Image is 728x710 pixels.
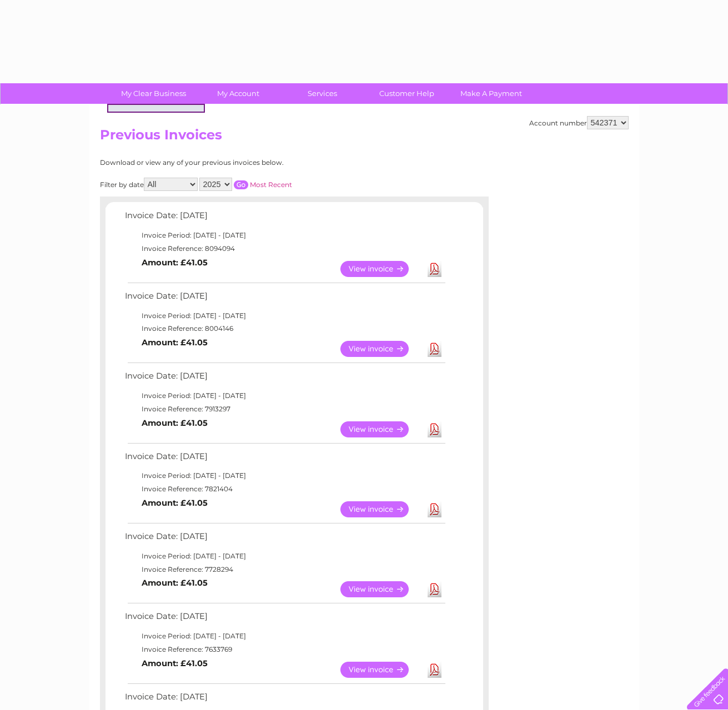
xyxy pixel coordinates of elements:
[108,83,199,104] a: My Clear Business
[529,116,629,129] div: Account number
[112,105,204,127] a: Login Details
[428,662,441,678] a: Download
[122,630,447,643] td: Invoice Period: [DATE] - [DATE]
[428,581,441,597] a: Download
[192,83,284,104] a: My Account
[122,550,447,563] td: Invoice Period: [DATE] - [DATE]
[122,289,447,309] td: Invoice Date: [DATE]
[122,242,447,255] td: Invoice Reference: 8094094
[122,402,447,416] td: Invoice Reference: 7913297
[361,83,453,104] a: Customer Help
[340,421,422,437] a: View
[428,421,441,437] a: Download
[122,609,447,630] td: Invoice Date: [DATE]
[428,261,441,277] a: Download
[250,180,292,189] a: Most Recent
[142,658,208,668] b: Amount: £41.05
[100,127,629,148] h2: Previous Invoices
[142,258,208,268] b: Amount: £41.05
[340,261,422,277] a: View
[445,83,537,104] a: Make A Payment
[122,469,447,482] td: Invoice Period: [DATE] - [DATE]
[122,389,447,402] td: Invoice Period: [DATE] - [DATE]
[142,338,208,348] b: Amount: £41.05
[122,309,447,323] td: Invoice Period: [DATE] - [DATE]
[100,178,391,191] div: Filter by date
[142,498,208,508] b: Amount: £41.05
[428,501,441,517] a: Download
[340,501,422,517] a: View
[122,482,447,496] td: Invoice Reference: 7821404
[122,369,447,389] td: Invoice Date: [DATE]
[122,322,447,335] td: Invoice Reference: 8004146
[428,341,441,357] a: Download
[100,159,391,167] div: Download or view any of your previous invoices below.
[122,208,447,229] td: Invoice Date: [DATE]
[340,662,422,678] a: View
[122,643,447,656] td: Invoice Reference: 7633769
[142,578,208,588] b: Amount: £41.05
[340,581,422,597] a: View
[340,341,422,357] a: View
[122,689,447,710] td: Invoice Date: [DATE]
[277,83,368,104] a: Services
[122,229,447,242] td: Invoice Period: [DATE] - [DATE]
[122,449,447,470] td: Invoice Date: [DATE]
[142,418,208,428] b: Amount: £41.05
[122,563,447,576] td: Invoice Reference: 7728294
[122,529,447,550] td: Invoice Date: [DATE]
